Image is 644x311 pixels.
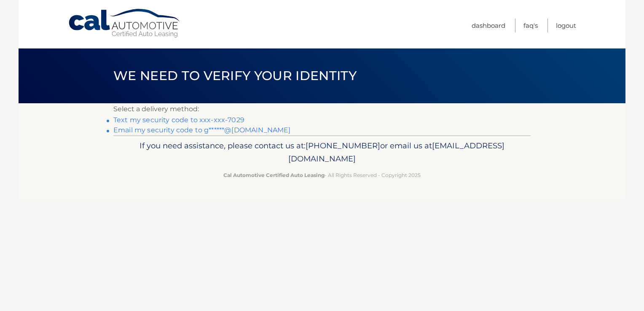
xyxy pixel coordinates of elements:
[113,126,291,134] a: Email my security code to g******@[DOMAIN_NAME]
[113,68,357,83] span: We need to verify your identity
[223,172,325,178] strong: Cal Automotive Certified Auto Leasing
[68,8,182,38] a: Cal Automotive
[472,19,505,32] a: Dashboard
[556,19,576,32] a: Logout
[523,19,538,32] a: FAQ's
[119,139,525,166] p: If you need assistance, please contact us at: or email us at
[306,141,380,150] span: [PHONE_NUMBER]
[113,116,244,124] a: Text my security code to xxx-xxx-7029
[113,103,531,115] p: Select a delivery method:
[119,171,525,180] p: - All Rights Reserved - Copyright 2025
